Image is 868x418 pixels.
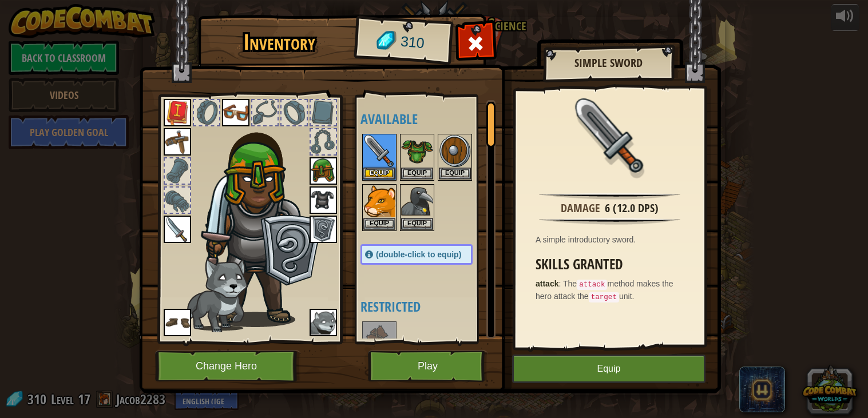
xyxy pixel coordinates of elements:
[206,30,352,54] h1: Inventory
[310,157,337,185] img: portrait.png
[554,57,662,69] h2: Simple Sword
[512,355,706,383] button: Equip
[401,218,433,230] button: Equip
[155,351,300,382] button: Change Hero
[363,218,395,230] button: Equip
[558,279,563,288] span: :
[577,280,607,290] code: attack
[376,250,461,259] span: (double-click to equip)
[589,292,619,302] code: target
[164,309,191,336] img: portrait.png
[360,299,496,314] h4: Restricted
[310,309,337,336] img: portrait.png
[536,234,689,245] div: A simple introductory sword.
[536,279,673,301] span: The method makes the hero attack the unit.
[164,128,191,156] img: portrait.png
[363,323,395,355] img: portrait.png
[401,135,433,167] img: portrait.png
[164,216,191,243] img: portrait.png
[360,112,496,126] h4: Available
[439,168,471,180] button: Equip
[363,168,395,180] button: Equip
[164,99,191,126] img: portrait.png
[573,98,647,173] img: portrait.png
[363,185,395,217] img: portrait.png
[400,31,426,54] span: 310
[536,279,558,288] strong: attack
[184,258,248,332] img: wolf-pup-paper-doll.png
[222,99,249,126] img: portrait.png
[401,185,433,217] img: portrait.png
[536,257,689,272] h3: Skills Granted
[539,218,680,225] img: hr.png
[368,351,487,382] button: Play
[201,117,324,327] img: female.png
[561,200,600,217] div: Damage
[310,186,337,214] img: portrait.png
[310,216,337,243] img: portrait.png
[401,168,433,180] button: Equip
[539,193,680,200] img: hr.png
[363,135,395,167] img: portrait.png
[439,135,471,167] img: portrait.png
[605,200,659,217] div: 6 (12.0 DPS)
